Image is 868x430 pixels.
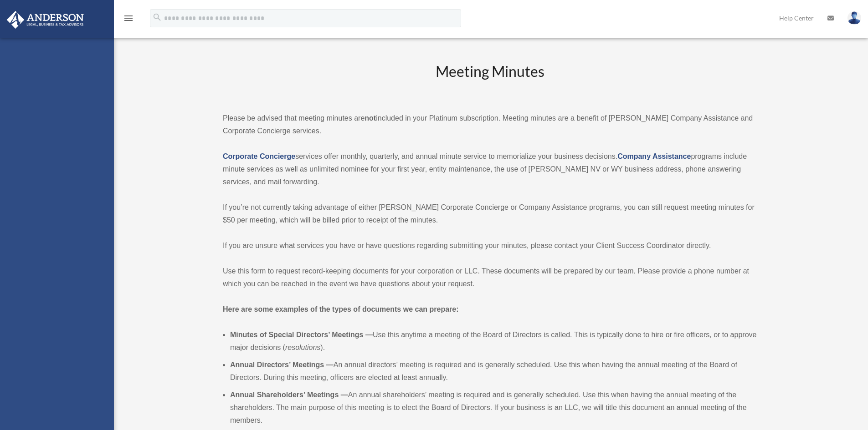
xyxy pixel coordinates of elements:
[123,16,134,24] a: menu
[223,152,295,160] a: Corporate Concierge
[4,11,87,29] img: Anderson Advisors Platinum Portal
[123,13,134,24] i: menu
[230,329,757,354] li: Use this anytime a meeting of the Board of Directors is called. This is typically done to hire or...
[152,12,162,22] i: search
[230,389,757,427] li: An annual shareholders’ meeting is required and is generally scheduled. Use this when having the ...
[230,361,334,369] b: Annual Directors’ Meetings —
[230,331,373,339] b: Minutes of Special Directors’ Meetings —
[230,391,348,399] b: Annual Shareholders’ Meetings —
[223,150,757,188] p: services offer monthly, quarterly, and annual minute service to memorialize your business decisio...
[617,152,691,160] a: Company Assistance
[223,305,459,313] strong: Here are some examples of the types of documents we can prepare:
[365,114,376,122] strong: not
[223,61,757,99] h2: Meeting Minutes
[285,344,320,351] em: resolutions
[847,11,861,25] img: User Pic
[223,112,757,137] p: Please be advised that meeting minutes are included in your Platinum subscription. Meeting minute...
[223,239,757,252] p: If you are unsure what services you have or have questions regarding submitting your minutes, ple...
[223,201,757,227] p: If you’re not currently taking advantage of either [PERSON_NAME] Corporate Concierge or Company A...
[230,359,757,384] li: An annual directors’ meeting is required and is generally scheduled. Use this when having the ann...
[223,265,757,290] p: Use this form to request record-keeping documents for your corporation or LLC. These documents wi...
